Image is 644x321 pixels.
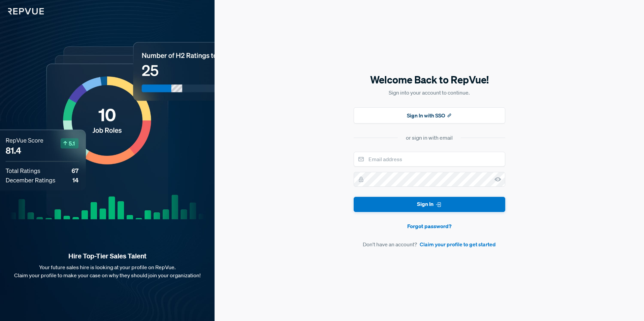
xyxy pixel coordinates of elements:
[406,134,453,142] div: or sign in with email
[420,240,496,248] a: Claim your profile to get started
[354,152,505,167] input: Email address
[354,240,505,248] article: Don't have an account?
[354,222,505,230] a: Forgot password?
[354,107,505,123] button: Sign In with SSO
[11,252,204,260] strong: Hire Top-Tier Sales Talent
[354,73,505,87] h5: Welcome Back to RepVue!
[354,197,505,212] button: Sign In
[354,88,505,97] p: Sign into your account to continue.
[11,263,204,279] p: Your future sales hire is looking at your profile on RepVue. Claim your profile to make your case...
